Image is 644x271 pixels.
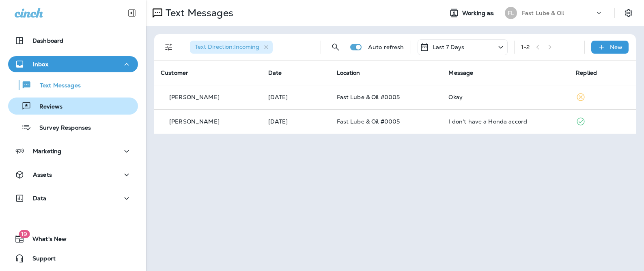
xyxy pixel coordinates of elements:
[368,44,404,50] p: Auto refresh
[621,6,636,20] button: Settings
[121,5,143,21] button: Collapse Sidebar
[8,119,138,136] button: Survey Responses
[268,69,282,76] span: Date
[8,167,138,183] button: Assets
[33,61,48,67] p: Inbox
[433,44,465,50] p: Last 7 Days
[337,69,360,76] span: Location
[610,44,622,50] p: New
[161,69,188,76] span: Customer
[448,94,563,100] div: Okay
[32,37,63,44] p: Dashboard
[31,124,91,132] p: Survey Responses
[576,69,597,76] span: Replied
[169,118,220,125] p: [PERSON_NAME]
[337,93,400,101] span: Fast Lube & Oil #0005
[162,7,233,19] p: Text Messages
[448,69,473,76] span: Message
[268,94,324,100] p: Aug 15, 2025 10:13 AM
[327,39,344,55] button: Search Messages
[19,230,30,238] span: 19
[33,171,52,178] p: Assets
[32,82,81,90] p: Text Messages
[33,148,61,154] p: Marketing
[8,190,138,206] button: Data
[522,10,564,16] p: Fast Lube & Oil
[24,255,56,265] span: Support
[8,231,138,247] button: 19What's New
[337,118,400,125] span: Fast Lube & Oil #0005
[190,41,273,54] div: Text Direction:Incoming
[268,118,324,125] p: Aug 14, 2025 10:14 AM
[169,94,220,100] p: [PERSON_NAME]
[8,76,138,93] button: Text Messages
[8,250,138,267] button: Support
[462,10,497,17] span: Working as:
[8,56,138,72] button: Inbox
[31,103,62,111] p: Reviews
[33,195,47,202] p: Data
[8,33,138,49] button: Dashboard
[8,98,138,115] button: Reviews
[8,143,138,159] button: Marketing
[505,7,517,19] div: FL
[448,118,563,125] div: I don't have a Honda accord
[521,44,530,50] div: 1 - 2
[24,236,67,245] span: What's New
[161,39,177,55] button: Filters
[195,43,259,50] span: Text Direction : Incoming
